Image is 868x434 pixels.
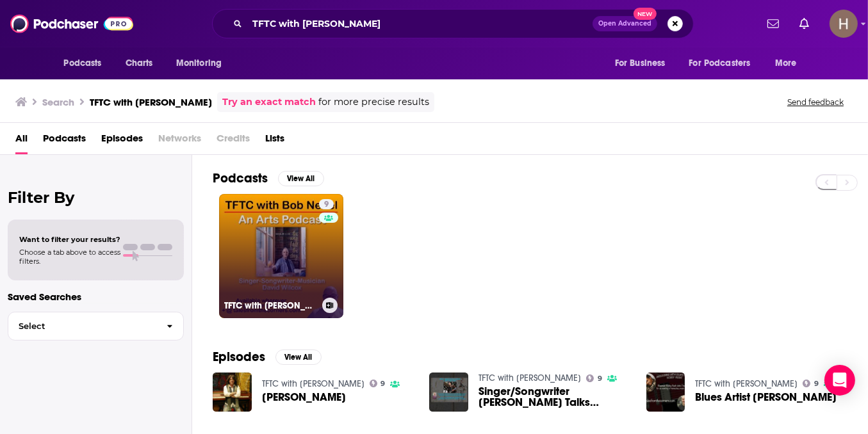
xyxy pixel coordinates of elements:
[8,291,184,303] p: Saved Searches
[212,9,694,38] div: Search podcasts, credits, & more...
[615,54,666,72] span: For Business
[695,378,798,389] a: TFTC with Bob Nebel
[429,373,468,412] img: Singer/Songwriter Luke LeBlanc Talks Bob Dylan And Much More
[479,386,631,408] a: Singer/Songwriter Luke LeBlanc Talks Bob Dylan And Much More
[593,16,657,31] button: Open AdvancedNew
[158,128,201,154] span: Networks
[381,381,385,387] span: 9
[606,51,682,76] button: open menu
[814,381,819,387] span: 9
[222,95,316,109] a: Try an exact match
[213,170,268,186] h2: Podcasts
[117,51,161,76] a: Charts
[10,12,133,36] img: Podchaser - Follow, Share and Rate Podcasts
[90,96,212,108] h3: TFTC with [PERSON_NAME]
[695,392,837,403] span: Blues Artist [PERSON_NAME]
[213,349,265,365] h2: Episodes
[8,312,184,341] button: Select
[167,51,238,76] button: open menu
[803,380,819,387] a: 9
[247,13,593,34] input: Search podcasts, credits, & more...
[646,373,685,412] img: Blues Artist Bobby Rush
[479,373,581,383] a: TFTC with Bob Nebel
[219,194,343,318] a: 9TFTC with [PERSON_NAME]
[55,51,119,76] button: open menu
[176,54,222,72] span: Monitoring
[794,13,814,35] a: Show notifications dropdown
[19,235,120,244] span: Want to filter your results?
[775,54,797,72] span: More
[634,8,657,20] span: New
[262,392,346,403] span: [PERSON_NAME]
[64,54,102,72] span: Podcasts
[586,374,602,382] a: 9
[262,378,364,389] a: TFTC with Bob Nebel
[479,386,631,408] span: Singer/Songwriter [PERSON_NAME] Talks [PERSON_NAME] And Much More
[830,10,858,38] span: Logged in as hpoole
[681,51,769,76] button: open menu
[324,198,329,211] span: 9
[213,349,322,365] a: EpisodesView All
[766,51,813,76] button: open menu
[783,97,848,108] button: Send feedback
[42,96,74,108] h3: Search
[19,248,120,266] span: Choose a tab above to access filters.
[598,20,651,27] span: Open Advanced
[824,365,855,396] div: Open Intercom Messenger
[689,54,751,72] span: For Podcasters
[43,128,86,154] a: Podcasts
[830,10,858,38] img: User Profile
[262,392,346,403] a: Bob Malone
[278,171,324,186] button: View All
[8,322,156,330] span: Select
[224,300,317,311] h3: TFTC with [PERSON_NAME]
[598,376,602,382] span: 9
[126,54,153,72] span: Charts
[217,128,250,154] span: Credits
[101,128,143,154] a: Episodes
[8,188,184,207] h2: Filter By
[213,170,324,186] a: PodcastsView All
[213,373,252,412] img: Bob Malone
[319,199,334,209] a: 9
[762,13,784,35] a: Show notifications dropdown
[318,95,429,109] span: for more precise results
[830,10,858,38] button: Show profile menu
[15,128,28,154] a: All
[695,392,837,403] a: Blues Artist Bobby Rush
[275,350,322,365] button: View All
[370,380,386,387] a: 9
[265,128,284,154] a: Lists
